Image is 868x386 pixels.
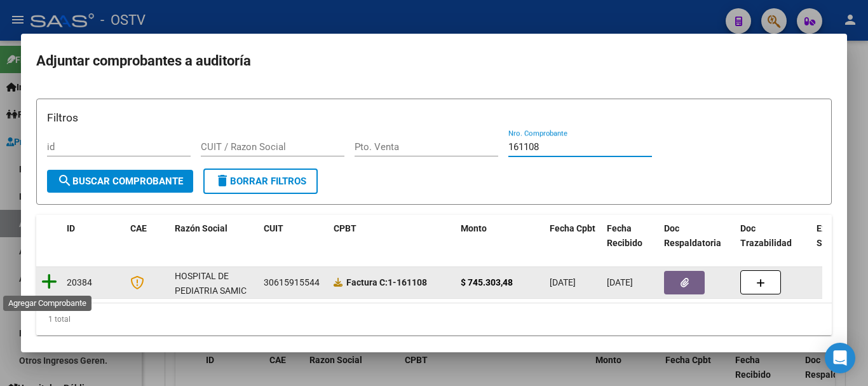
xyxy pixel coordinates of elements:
span: CPBT [334,223,356,233]
span: Monto [461,223,487,233]
div: HOSPITAL DE PEDIATRIA SAMIC "PROFESOR [PERSON_NAME]" [175,269,254,327]
button: Buscar Comprobante [47,170,193,193]
span: 30615915544 [264,277,320,287]
span: CUIT [264,223,283,233]
span: Fecha Recibido [607,223,642,248]
span: Razón Social [175,223,227,233]
span: Fecha Cpbt [550,223,595,233]
datatable-header-cell: Doc Trazabilidad [735,215,811,257]
h2: Adjuntar comprobantes a auditoría [36,49,832,73]
h3: Filtros [47,109,821,126]
datatable-header-cell: Monto [456,215,545,257]
datatable-header-cell: ID [62,215,125,257]
div: 1 total [36,303,832,335]
mat-icon: delete [215,173,230,188]
span: 20384 [67,277,92,287]
strong: 1-161108 [346,277,427,287]
span: [DATE] [550,277,576,287]
span: Factura C: [346,277,388,287]
span: [DATE] [607,277,633,287]
datatable-header-cell: CUIT [259,215,329,257]
span: Doc Respaldatoria [664,223,721,248]
div: Open Intercom Messenger [825,343,855,373]
span: Borrar Filtros [215,176,306,187]
datatable-header-cell: Fecha Cpbt [545,215,602,257]
datatable-header-cell: Fecha Recibido [602,215,659,257]
datatable-header-cell: CPBT [329,215,456,257]
datatable-header-cell: Razón Social [170,215,259,257]
span: ID [67,223,75,233]
datatable-header-cell: Doc Respaldatoria [659,215,735,257]
strong: $ 745.303,48 [461,277,513,287]
datatable-header-cell: CAE [125,215,170,257]
button: Borrar Filtros [203,169,318,194]
span: CAE [130,223,147,233]
span: Doc Trazabilidad [740,223,792,248]
span: Buscar Comprobante [57,176,183,187]
mat-icon: search [57,173,72,188]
